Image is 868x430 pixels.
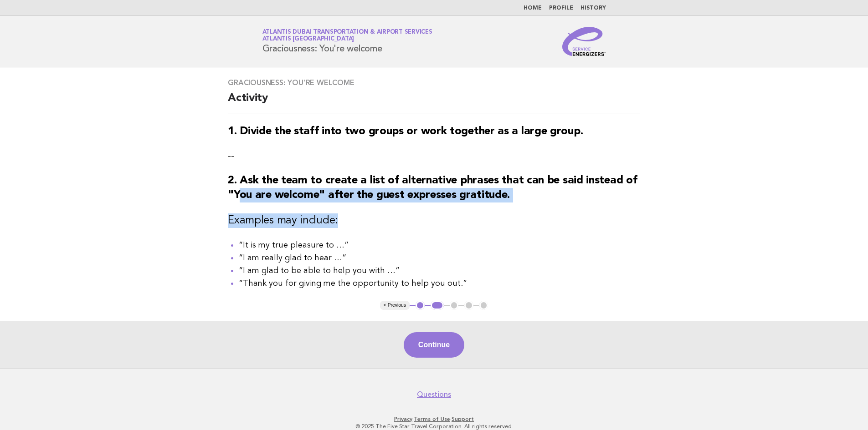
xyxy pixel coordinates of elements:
p: © 2025 The Five Star Travel Corporation. All rights reserved. [155,423,713,430]
li: “I am really glad to hear …” [239,252,640,264]
a: Support [452,416,474,422]
a: Atlantis Dubai Transportation & Airport ServicesAtlantis [GEOGRAPHIC_DATA] [262,29,432,42]
button: 2 [431,301,444,310]
button: 1 [416,301,425,310]
li: “I am glad to be able to help you with …” [239,264,640,277]
img: Service Energizers [562,27,606,56]
p: -- [228,150,640,162]
strong: 1. Divide the staff into two groups or work together as a large group. [228,126,583,137]
h1: Graciousness: You're welcome [262,30,432,53]
li: “Thank you for giving me the opportunity to help you out.” [239,277,640,290]
button: < Previous [380,301,410,310]
a: Questions [417,390,451,399]
a: Profile [549,5,573,11]
span: Atlantis [GEOGRAPHIC_DATA] [262,36,354,42]
li: “It is my true pleasure to …” [239,239,640,252]
button: Continue [404,332,464,358]
h2: Activity [228,91,640,113]
a: Home [524,5,542,11]
h3: Graciousness: You're welcome [228,78,640,87]
a: Terms of Use [414,416,450,422]
p: · · [155,415,713,423]
h3: Examples may include: [228,213,640,228]
a: Privacy [394,416,412,422]
strong: 2. Ask the team to create a list of alternative phrases that can be said instead of "You are welc... [228,175,637,201]
a: History [580,5,606,11]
